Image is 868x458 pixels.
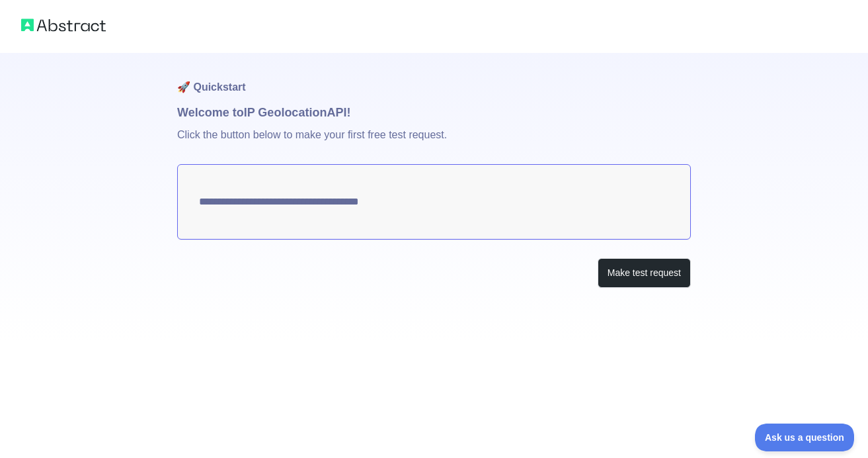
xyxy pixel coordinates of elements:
[177,103,691,122] h1: Welcome to IP Geolocation API!
[21,16,106,34] img: Abstract logo
[598,258,691,288] button: Make test request
[177,53,691,103] h1: 🚀 Quickstart
[755,424,855,451] iframe: Toggle Customer Support
[177,122,691,164] p: Click the button below to make your first free test request.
